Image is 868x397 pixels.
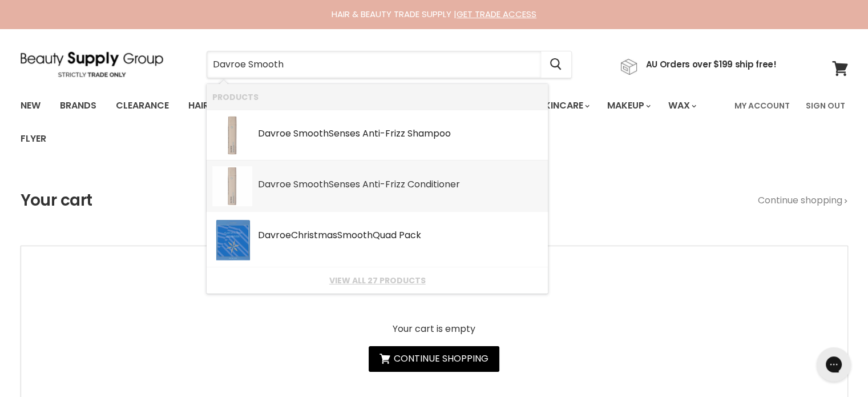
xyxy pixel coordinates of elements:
[180,94,246,118] a: Haircare
[258,178,291,191] b: Davroe
[599,94,657,118] a: Makeup
[799,94,852,118] a: Sign Out
[207,267,548,293] li: View All
[758,195,848,206] a: Continue shopping
[369,324,499,334] p: Your cart is empty
[207,161,548,211] li: Products: Davroe Smooth Senses Anti-Frizz Conditioner
[541,51,571,78] button: Search
[207,84,548,110] li: Products
[258,129,542,141] div: Senses Anti-Frizz Shampoo
[728,94,797,118] a: My Account
[258,179,542,191] div: Senses Anti-Frizz Conditioner
[660,94,703,118] a: Wax
[207,51,541,78] input: Search
[530,94,596,118] a: Skincare
[212,217,252,262] img: Screenshot2024-10-16at9.59.38am_200x.png
[207,110,548,161] li: Products: Davroe Smooth Senses Anti-Frizz Shampoo
[12,127,55,151] a: Flyer
[258,228,291,242] b: Davroe
[212,276,542,285] a: View all 27 products
[207,211,548,267] li: Products: Davroe Christmas Smooth Quad Pack
[21,191,92,210] h1: Your cart
[12,89,728,155] ul: Main menu
[457,8,536,20] a: GET TRADE ACCESS
[6,89,862,155] nav: Main
[293,178,329,191] b: Smooth
[811,343,857,386] iframe: Gorgias live chat messenger
[258,230,542,242] div: Christmas Quad Pack
[212,115,252,155] img: Davroe_SmoothSensesShampoo_200x.jpg
[107,94,177,118] a: Clearance
[293,127,329,140] b: Smooth
[6,9,862,20] div: HAIR & BEAUTY TRADE SUPPLY |
[207,51,572,78] form: Product
[12,94,49,118] a: New
[337,228,373,242] b: Smooth
[369,346,499,372] a: Continue shopping
[212,166,252,206] img: Davroe_SmoothSensesConditioner_200x.jpg
[258,127,291,140] b: Davroe
[51,94,105,118] a: Brands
